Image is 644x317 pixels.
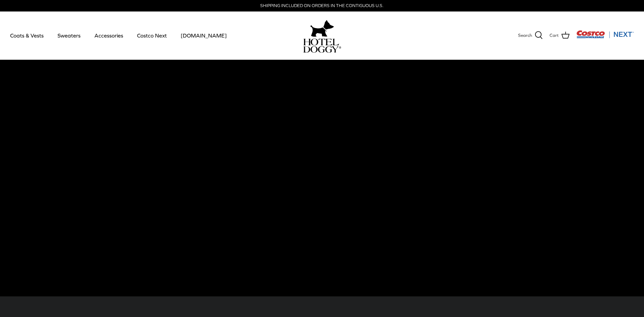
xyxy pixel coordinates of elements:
a: Coats & Vests [4,24,50,47]
img: hoteldoggy.com [310,18,334,39]
a: Search [518,31,543,40]
a: [DOMAIN_NAME] [175,24,233,47]
img: hoteldoggycom [303,39,341,53]
a: Costco Next [131,24,173,47]
a: Accessories [88,24,129,47]
a: hoteldoggy.com hoteldoggycom [303,18,341,53]
a: Cart [550,31,570,40]
span: Cart [550,32,559,39]
img: Costco Next [576,30,634,39]
span: Search [518,32,532,39]
a: Visit Costco Next [576,34,634,40]
a: Sweaters [51,24,87,47]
